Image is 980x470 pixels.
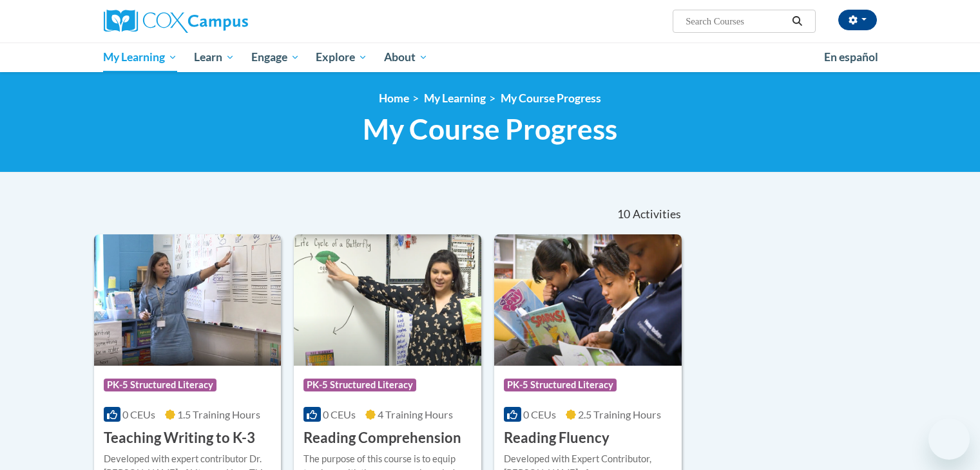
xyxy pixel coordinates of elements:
span: PK-5 Structured Literacy [504,379,617,391]
a: Explore [307,42,376,72]
span: 0 CEUs [122,408,155,420]
input: Search Courses [684,14,787,29]
a: My Course Progress [501,91,601,105]
a: Learn [186,42,243,72]
span: En español [824,50,878,64]
h3: Reading Comprehension [303,428,461,448]
img: Course Logo [494,234,682,366]
span: 0 CEUs [323,408,356,420]
span: My Course Progress [363,112,617,146]
iframe: Button to launch messaging window [928,418,970,460]
span: 4 Training Hours [378,408,453,420]
span: My Learning [103,50,177,65]
a: Engage [243,42,308,72]
img: Cox Campus [104,10,248,33]
span: Explore [316,50,367,65]
a: Cox Campus [104,10,349,33]
span: 1.5 Training Hours [177,408,260,420]
span: 0 CEUs [523,408,556,420]
div: Main menu [84,42,896,72]
img: Course Logo [294,234,481,366]
h3: Reading Fluency [504,428,610,448]
span: PK-5 Structured Literacy [104,379,216,391]
h3: Teaching Writing to K-3 [104,428,255,448]
img: Course Logo [94,234,282,366]
a: Home [379,91,409,105]
span: Activities [633,207,681,221]
a: My Learning [95,42,186,72]
span: Learn [194,50,235,65]
span: 10 [617,207,630,221]
button: Account Settings [838,10,877,30]
a: About [376,42,436,72]
a: En español [816,44,887,71]
button: Search [787,14,807,29]
span: PK-5 Structured Literacy [303,379,416,391]
span: 2.5 Training Hours [578,408,661,420]
a: My Learning [424,91,486,105]
span: About [384,50,428,65]
span: Engage [251,50,300,65]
